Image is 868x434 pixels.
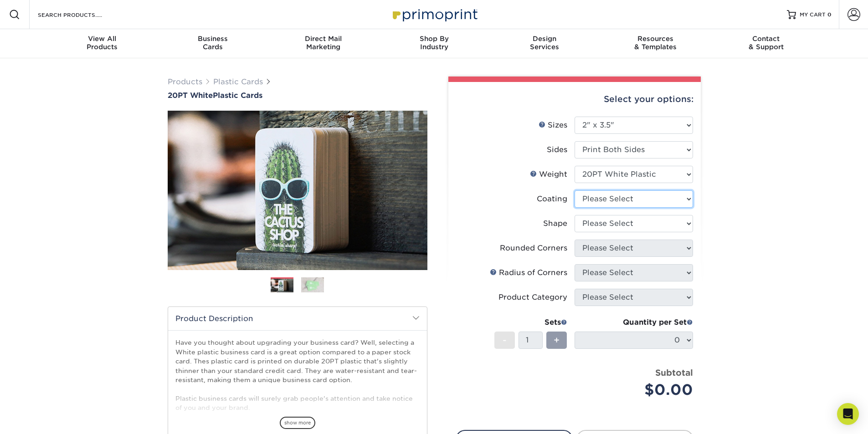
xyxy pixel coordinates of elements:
div: Weight [530,169,567,180]
span: Contact [711,35,822,43]
h2: Product Description [168,307,427,330]
div: Industry [379,35,489,51]
div: Coating [537,194,567,204]
img: 20PT White 01 [168,101,427,280]
div: Shape [543,218,567,229]
input: SEARCH PRODUCTS..... [37,9,126,20]
div: Products [47,35,158,51]
img: Plastic Cards 01 [271,278,293,294]
div: Radius of Corners [490,267,567,278]
a: Products [168,77,202,86]
span: show more [280,417,315,429]
h1: Plastic Cards [168,91,427,100]
div: Rounded Corners [500,243,567,254]
span: Design [489,35,600,43]
div: Product Category [498,292,567,303]
iframe: Google Customer Reviews [2,406,77,431]
div: Sides [547,144,567,155]
img: Plastic Cards 02 [301,277,324,293]
div: Quantity per Set [575,317,693,328]
a: Direct MailMarketing [268,29,379,58]
span: View All [47,35,158,43]
a: Shop ByIndustry [379,29,489,58]
span: Resources [600,35,711,43]
a: Resources& Templates [600,29,711,58]
a: BusinessCards [157,29,268,58]
div: Marketing [268,35,379,51]
span: - [503,333,507,347]
span: 0 [827,11,832,18]
span: Business [157,35,268,43]
span: MY CART [800,11,826,19]
span: Direct Mail [268,35,379,43]
div: Sets [494,317,567,328]
span: 20PT White [168,91,213,100]
div: & Templates [600,35,711,51]
a: Plastic Cards [213,77,263,86]
span: Shop By [379,35,489,43]
div: Services [489,35,600,51]
div: & Support [711,35,822,51]
div: Open Intercom Messenger [837,403,859,425]
strong: Subtotal [655,368,693,378]
a: Contact& Support [711,29,822,58]
div: Sizes [539,120,567,131]
a: 20PT WhitePlastic Cards [168,91,427,100]
a: DesignServices [489,29,600,58]
div: Cards [157,35,268,51]
img: Primoprint [389,5,480,24]
div: Select your options: [456,82,693,117]
div: $0.00 [581,379,693,401]
span: + [554,333,560,347]
a: View AllProducts [47,29,158,58]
